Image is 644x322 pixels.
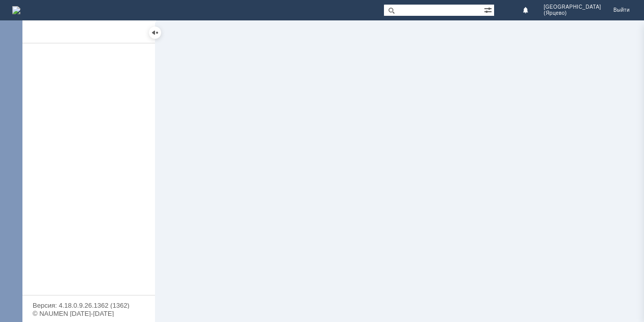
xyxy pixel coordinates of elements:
[12,6,20,14] img: logo
[544,4,601,10] span: [GEOGRAPHIC_DATA]
[12,6,20,14] a: Перейти на домашнюю страницу
[544,10,601,16] span: (Ярцево)
[33,310,145,317] div: © NAUMEN [DATE]-[DATE]
[484,5,494,14] span: Расширенный поиск
[33,302,145,309] div: Версия: 4.18.0.9.26.1362 (1362)
[149,27,161,39] div: Скрыть меню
